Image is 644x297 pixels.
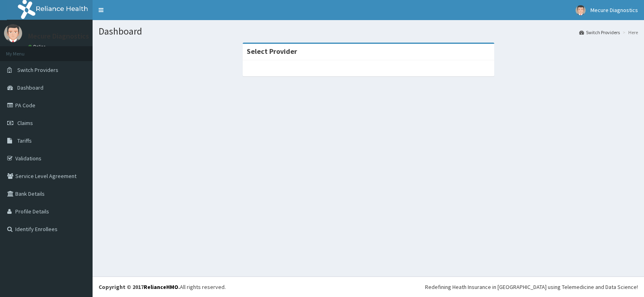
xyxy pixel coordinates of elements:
[17,137,32,144] span: Tariffs
[28,33,89,40] p: Mecure Diagnostics
[17,119,33,127] span: Claims
[144,283,178,291] a: RelianceHMO
[621,29,638,36] li: Here
[247,47,297,56] strong: Select Provider
[425,283,638,291] div: Redefining Heath Insurance in [GEOGRAPHIC_DATA] using Telemedicine and Data Science!
[17,66,58,74] span: Switch Providers
[17,84,43,91] span: Dashboard
[590,6,638,14] span: Mecure Diagnostics
[99,283,180,291] strong: Copyright © 2017 .
[4,24,22,42] img: User Image
[579,29,620,36] a: Switch Providers
[576,5,586,15] img: User Image
[28,44,47,49] a: Online
[99,26,638,37] h1: Dashboard
[93,277,644,297] footer: All rights reserved.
